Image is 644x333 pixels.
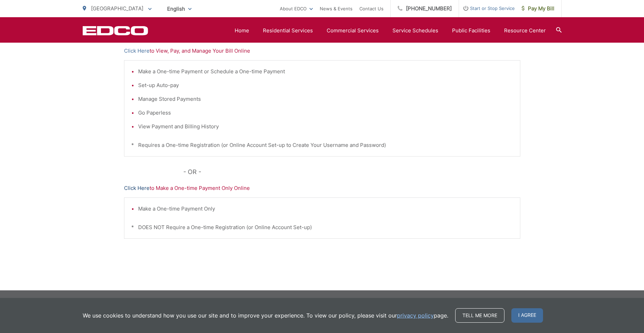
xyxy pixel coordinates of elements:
p: * Requires a One-time Registration (or Online Account Set-up to Create Your Username and Password) [131,141,513,149]
p: to Make a One-time Payment Only Online [124,184,520,192]
p: * DOES NOT Require a One-time Registration (or Online Account Set-up) [131,223,513,232]
a: News & Events [320,4,352,13]
span: [GEOGRAPHIC_DATA] [91,5,143,12]
a: Service Schedules [392,26,438,35]
a: Residential Services [263,26,313,35]
a: EDCD logo. Return to the homepage. [83,26,148,35]
span: Pay My Bill [522,4,554,13]
a: Tell me more [455,308,504,323]
li: Go Paperless [138,109,513,117]
p: - OR - [183,167,520,177]
a: privacy policy [397,311,434,320]
a: Commercial Services [327,26,379,35]
li: Manage Stored Payments [138,95,513,103]
li: Make a One-time Payment Only [138,205,513,213]
a: About EDCO [280,4,313,13]
li: View Payment and Billing History [138,122,513,131]
a: Public Facilities [452,26,490,35]
li: Make a One-time Payment or Schedule a One-time Payment [138,67,513,76]
p: We use cookies to understand how you use our site and to improve your experience. To view our pol... [83,311,448,320]
span: I agree [511,308,543,323]
span: English [162,3,197,15]
a: Click Here [124,184,150,192]
li: Set-up Auto-pay [138,81,513,89]
a: Click Here [124,47,150,55]
a: Resource Center [504,26,546,35]
a: Home [235,26,249,35]
a: Contact Us [359,4,384,13]
p: to View, Pay, and Manage Your Bill Online [124,47,520,55]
